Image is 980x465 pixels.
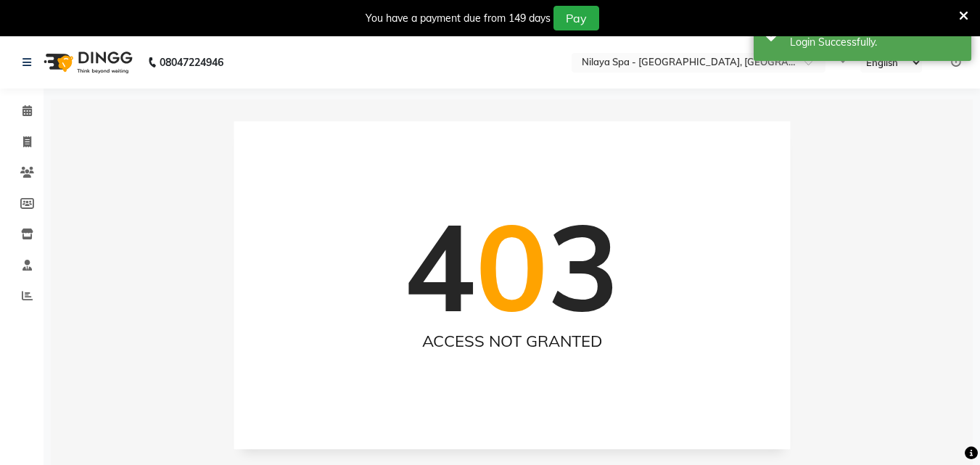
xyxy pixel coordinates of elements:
[404,195,619,339] h1: 4 3
[553,6,599,30] button: Pay
[263,332,761,351] h2: ACCESS NOT GRANTED
[37,42,136,83] img: logo
[476,192,548,342] span: 0
[366,11,551,26] div: You have a payment due from 149 days
[160,42,223,83] b: 08047224946
[790,35,960,50] div: Login Successfully.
